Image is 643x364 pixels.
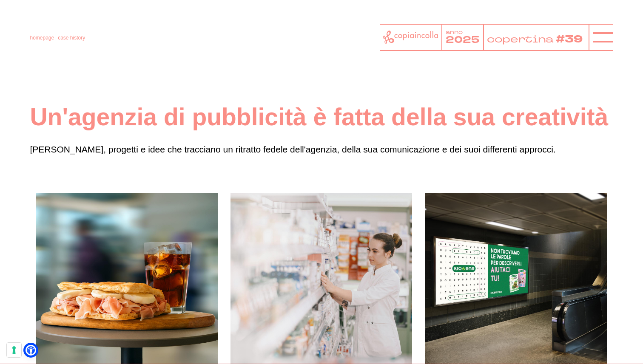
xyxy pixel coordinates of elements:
[30,142,613,157] p: [PERSON_NAME], progetti e idee che tracciano un ritratto fedele dell'agenzia, della sua comunicaz...
[557,32,585,47] tspan: #39
[26,345,36,356] a: Open Accessibility Menu
[446,34,479,46] tspan: 2025
[446,29,463,36] tspan: anno
[30,35,54,41] a: homepage
[58,35,85,41] span: case history
[7,343,21,357] button: Le tue preferenze relative al consenso per le tecnologie di tracciamento
[487,32,555,45] tspan: copertina
[30,102,613,132] h1: Un'agenzia di pubblicità è fatta della sua creatività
